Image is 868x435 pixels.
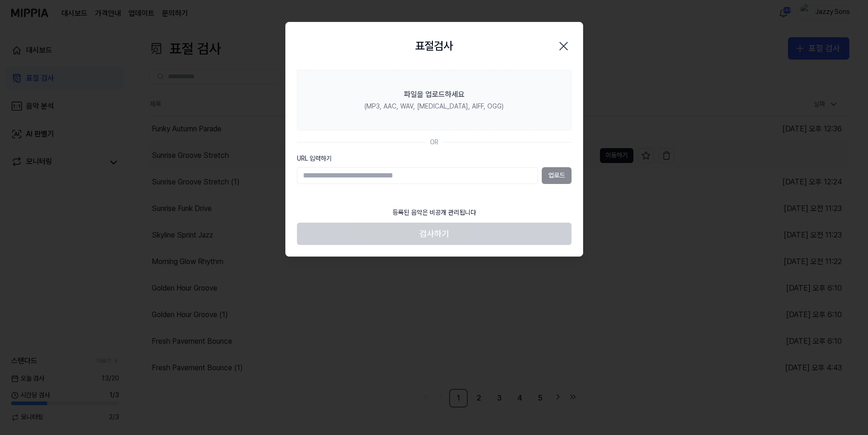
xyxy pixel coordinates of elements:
div: (MP3, AAC, WAV, [MEDICAL_DATA], AIFF, OGG) [364,102,504,111]
div: 등록된 음악은 비공개 관리됩니다 [387,203,482,223]
h2: 표절검사 [415,37,453,55]
div: OR [430,138,438,147]
label: URL 입력하기 [297,154,572,163]
div: 파일을 업로드하세요 [404,89,464,100]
